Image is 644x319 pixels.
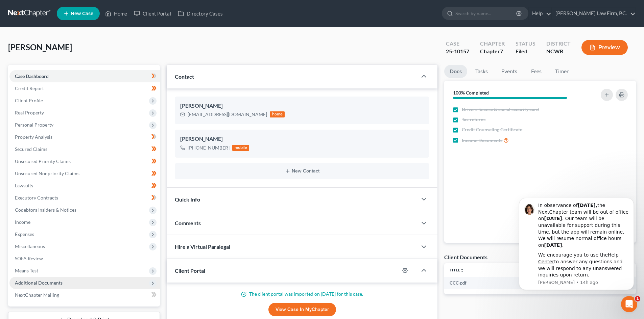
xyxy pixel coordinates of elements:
[546,40,571,48] div: District
[71,11,93,16] span: New Case
[8,42,72,52] span: [PERSON_NAME]
[9,289,160,301] a: NextChapter Mailing
[15,170,79,176] span: Unsecured Nonpriority Claims
[188,111,267,118] div: [EMAIL_ADDRESS][DOMAIN_NAME]
[175,243,230,250] span: Hire a Virtual Paralegal
[175,267,205,274] span: Client Portal
[496,65,523,78] a: Events
[130,7,174,20] a: Client Portal
[9,143,160,155] a: Secured Claims
[529,7,551,20] a: Help
[455,7,517,20] input: Search by name...
[621,296,637,312] iframe: Intercom live chat
[462,126,522,133] span: Credit Counseling Certificate
[444,254,487,261] div: Client Documents
[516,48,535,55] div: Filed
[9,155,160,167] a: Unsecured Priority Claims
[581,40,628,55] button: Preview
[525,65,547,78] a: Fees
[15,85,44,91] span: Credit Report
[460,268,464,272] i: unfold_more
[450,267,464,272] a: Titleunfold_more
[9,180,160,192] a: Lawsuits
[15,134,52,140] span: Property Analysis
[462,137,502,144] span: Income Documents
[480,48,505,55] div: Chapter
[15,110,44,115] span: Real Property
[9,167,160,180] a: Unsecured Nonpriority Claims
[446,48,469,55] div: 25-10157
[9,252,160,265] a: SOFA Review
[15,231,34,237] span: Expenses
[180,102,424,110] div: [PERSON_NAME]
[516,40,535,48] div: Status
[453,90,489,96] strong: 100% Completed
[268,303,336,316] a: View Case in MyChapter
[9,131,160,143] a: Property Analysis
[15,292,59,298] span: NextChapter Mailing
[15,158,71,164] span: Unsecured Priority Claims
[446,40,469,48] div: Case
[175,196,200,203] span: Quick Info
[15,122,53,128] span: Personal Property
[509,192,644,294] iframe: Intercom notifications message
[552,7,636,20] a: [PERSON_NAME] Law Firm, P.C.
[550,65,574,78] a: Timer
[15,256,43,261] span: SOFA Review
[462,106,539,113] span: Drivers license & social security card
[180,168,424,174] button: New Contact
[180,135,424,143] div: [PERSON_NAME]
[635,296,640,301] span: 1
[15,195,58,201] span: Executory Contracts
[102,7,130,20] a: Home
[15,268,38,273] span: Means Test
[175,291,429,297] p: The client portal was imported on [DATE] for this case.
[9,192,160,204] a: Executory Contracts
[232,145,249,151] div: mobile
[9,82,160,95] a: Credit Report
[15,280,63,286] span: Additional Documents
[15,73,49,79] span: Case Dashboard
[188,144,230,151] div: [PHONE_NUMBER]
[15,207,76,213] span: Codebtors Insiders & Notices
[500,48,503,54] span: 7
[15,243,45,249] span: Miscellaneous
[462,116,485,123] span: Tax returns
[546,48,571,55] div: NCWB
[15,98,43,103] span: Client Profile
[174,7,226,20] a: Directory Cases
[175,220,201,226] span: Comments
[444,65,467,78] a: Docs
[175,73,194,80] span: Contact
[270,111,285,117] div: home
[15,219,30,225] span: Income
[15,183,33,188] span: Lawsuits
[470,65,493,78] a: Tasks
[9,70,160,82] a: Case Dashboard
[480,40,505,48] div: Chapter
[15,146,47,152] span: Secured Claims
[444,277,540,289] td: CCC-pdf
